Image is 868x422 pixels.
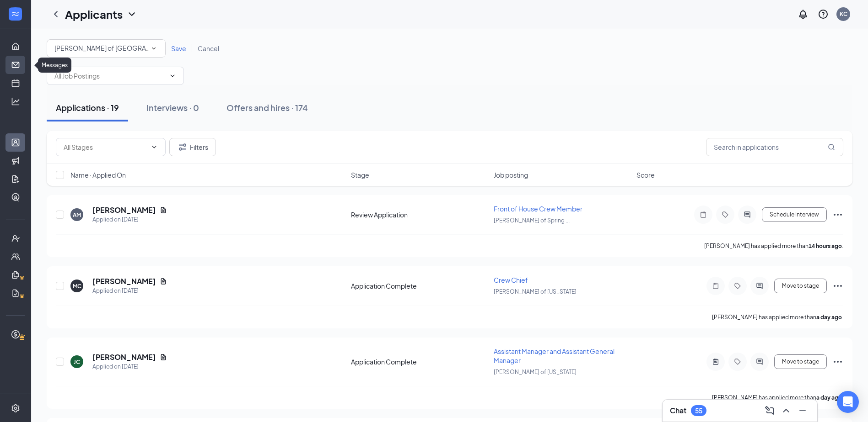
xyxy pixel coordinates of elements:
button: ChevronUp [779,403,793,418]
span: Assistant Manager and Assistant General Manager [494,347,615,364]
svg: ActiveChat [754,282,765,290]
svg: Document [160,206,167,214]
div: KC [840,10,847,18]
button: Move to stage [774,279,827,293]
svg: UserCheck [11,234,20,243]
svg: Settings [11,404,20,413]
span: Score [636,170,655,179]
div: Applied on [DATE] [92,286,167,295]
div: Interviews · 0 [146,102,199,113]
p: [PERSON_NAME] has applied more than . [712,313,843,321]
input: All Job Postings [54,71,165,81]
h5: [PERSON_NAME] [92,276,156,286]
div: Application Complete [351,281,488,290]
span: Crew Chief [494,276,528,284]
span: [PERSON_NAME] of [US_STATE] [494,288,577,295]
div: MC [73,282,81,290]
svg: ChevronLeft [50,9,61,20]
button: Filter Filters [169,138,216,156]
div: JC [74,358,80,366]
span: Save [171,44,186,53]
button: Move to stage [774,354,827,369]
div: Application Complete [351,357,488,366]
svg: QuestionInfo [818,9,829,20]
div: Offers and hires · 174 [226,102,308,113]
span: Culver's of Spring Green [54,44,182,52]
div: AM [73,211,81,219]
svg: ChevronDown [126,9,137,20]
input: Search in applications [706,138,843,156]
b: a day ago [816,394,842,401]
h3: Chat [670,406,686,416]
p: [PERSON_NAME] has applied more than . [704,242,843,250]
input: All Stages [64,142,147,152]
div: Applied on [DATE] [92,215,167,224]
svg: Analysis [11,97,20,106]
svg: ActiveChat [742,211,753,218]
svg: ActiveChat [754,358,765,365]
svg: ChevronUp [781,405,792,416]
span: Front of House Crew Member [494,205,582,213]
svg: Notifications [798,9,809,20]
span: Cancel [198,44,219,53]
svg: MagnifyingGlass [828,143,835,151]
button: Schedule Interview [762,207,827,222]
svg: ChevronDown [151,143,158,151]
p: [PERSON_NAME] has applied more than . [712,394,843,401]
div: Review Application [351,210,488,219]
button: ComposeMessage [762,403,777,418]
svg: Note [710,282,721,290]
button: Minimize [795,403,810,418]
svg: Tag [732,358,743,365]
svg: Ellipses [832,209,843,220]
span: [PERSON_NAME] of Spring ... [494,217,570,224]
svg: Document [160,278,167,285]
span: Job posting [494,170,528,179]
svg: Note [698,211,709,218]
div: Messages [38,58,71,73]
div: Open Intercom Messenger [837,391,859,413]
svg: ComposeMessage [764,405,775,416]
svg: Tag [720,211,731,218]
h5: [PERSON_NAME] [92,352,156,362]
svg: Minimize [797,405,808,416]
svg: ActiveNote [710,358,721,365]
b: a day ago [816,314,842,321]
span: Stage [351,170,369,179]
h1: Applicants [65,6,123,22]
div: 55 [695,407,702,415]
b: 14 hours ago [809,243,842,249]
svg: WorkstreamLogo [11,9,20,18]
svg: Ellipses [832,280,843,291]
svg: Document [160,353,167,361]
div: Applications · 19 [56,102,119,113]
div: Applied on [DATE] [92,362,167,371]
span: [PERSON_NAME] of [US_STATE] [494,369,577,375]
span: Name · Applied On [70,170,126,179]
svg: Filter [177,142,188,153]
svg: SmallChevronDown [150,44,158,53]
svg: Ellipses [832,356,843,367]
svg: ChevronDown [169,72,176,79]
div: Culver's of Spring Green [54,43,158,54]
svg: Tag [732,282,743,290]
h5: [PERSON_NAME] [92,205,156,215]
